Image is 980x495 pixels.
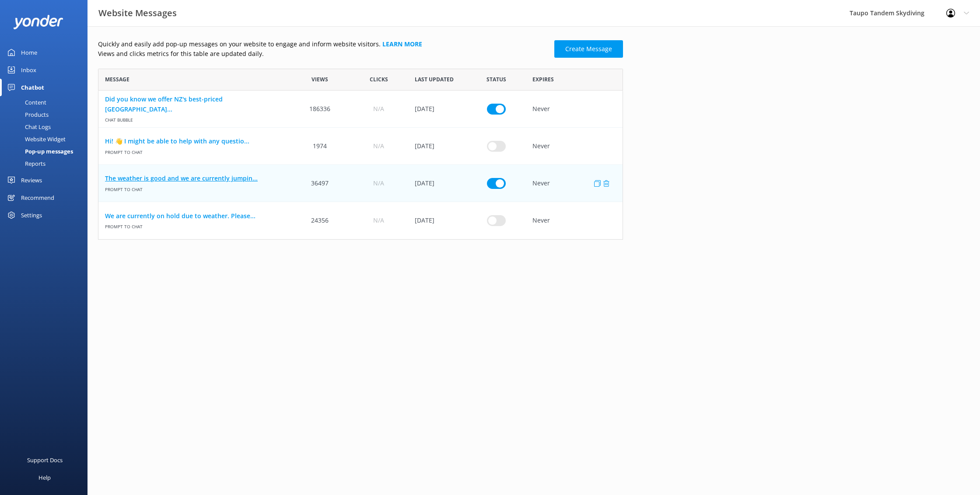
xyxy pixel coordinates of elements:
[105,221,284,230] span: Prompt to Chat
[373,216,384,225] span: N/A
[98,165,623,202] div: row
[5,145,87,157] a: Pop-up messages
[98,128,623,165] div: row
[526,91,623,128] div: Never
[408,91,467,128] div: 30 Jan 2025
[290,165,349,202] div: 36497
[554,40,623,58] a: Create Message
[105,211,284,221] a: We are currently on hold due to weather. Please...
[526,202,623,239] div: Never
[373,178,384,188] span: N/A
[5,121,51,133] div: Chat Logs
[105,94,284,114] a: Did you know we offer NZ's best-priced [GEOGRAPHIC_DATA]...
[98,6,177,20] h3: Website Messages
[5,121,87,133] a: Chat Logs
[38,469,51,486] div: Help
[5,108,49,121] div: Products
[408,128,467,165] div: 07 May 2025
[290,128,349,165] div: 1974
[5,157,87,170] a: Reports
[486,75,506,84] span: Status
[21,79,44,96] div: Chatbot
[98,202,623,239] div: row
[105,136,284,146] a: Hi! 👋 I might be able to help with any questio...
[408,202,467,239] div: 07 Sep 2025
[98,91,623,239] div: grid
[5,157,45,170] div: Reports
[21,61,36,79] div: Inbox
[105,146,284,155] span: Prompt to Chat
[21,206,42,224] div: Settings
[5,96,46,108] div: Content
[373,141,384,151] span: N/A
[526,128,623,165] div: Never
[105,174,284,183] a: The weather is good and we are currently jumpin...
[21,171,42,189] div: Reviews
[98,91,623,128] div: row
[408,165,467,202] div: 08 Sep 2025
[21,44,37,61] div: Home
[526,165,623,202] div: Never
[5,133,87,145] a: Website Widget
[290,91,349,128] div: 186336
[311,75,328,84] span: Views
[5,133,66,145] div: Website Widget
[373,104,384,114] span: N/A
[382,40,422,48] a: Learn more
[105,114,284,123] span: Chat bubble
[105,75,129,84] span: Message
[5,108,87,121] a: Products
[98,39,549,49] p: Quickly and easily add pop-up messages on your website to engage and inform website visitors.
[21,189,54,206] div: Recommend
[290,202,349,239] div: 24356
[105,183,284,192] span: Prompt to Chat
[532,75,554,84] span: Expires
[27,451,63,469] div: Support Docs
[415,75,454,84] span: Last updated
[370,75,388,84] span: Clicks
[13,15,63,29] img: yonder-white-logo.png
[5,96,87,108] a: Content
[5,145,73,157] div: Pop-up messages
[98,49,549,59] p: Views and clicks metrics for this table are updated daily.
